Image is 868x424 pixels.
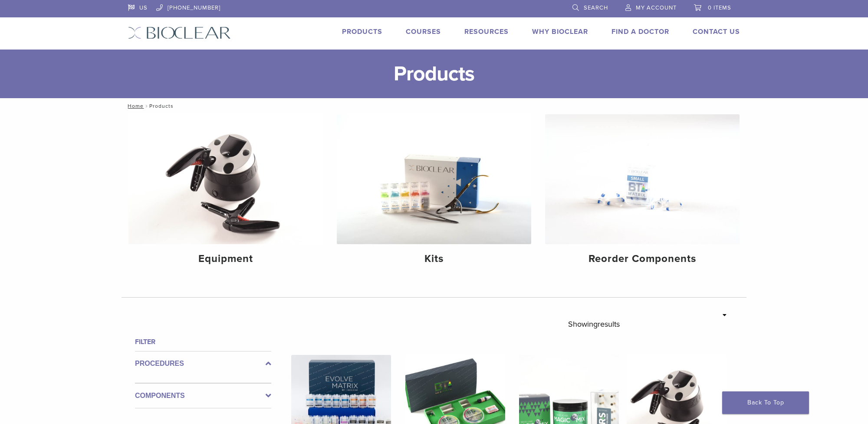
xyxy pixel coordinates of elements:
img: Bioclear [128,26,231,39]
label: Procedures [135,358,271,369]
a: Find A Doctor [612,27,669,36]
span: 0 items [708,4,731,11]
span: Search [584,4,608,11]
a: Reorder Components [545,114,740,272]
a: Home [125,103,144,109]
a: Equipment [128,114,323,272]
a: Back To Top [722,391,809,414]
nav: Products [122,98,746,114]
a: Courses [406,27,441,36]
img: Equipment [128,114,323,244]
img: Kits [337,114,531,244]
label: Components [135,391,271,401]
a: Kits [337,114,531,272]
p: Showing results [568,315,620,333]
h4: Equipment [135,251,316,267]
h4: Reorder Components [552,251,733,267]
h4: Filter [135,337,271,347]
a: Resources [464,27,509,36]
span: My Account [636,4,677,11]
a: Products [342,27,382,36]
a: Contact Us [693,27,740,36]
a: Why Bioclear [532,27,588,36]
img: Reorder Components [545,114,740,244]
span: / [144,104,149,108]
h4: Kits [344,251,524,267]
